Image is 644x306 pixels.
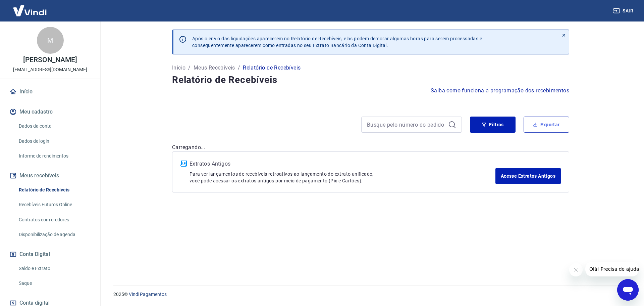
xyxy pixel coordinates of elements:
a: Contratos com credores [16,213,92,227]
a: Recebíveis Futuros Online [16,198,92,212]
iframe: Mensagem da empresa [585,262,639,276]
a: Vindi Pagamentos [129,292,167,297]
a: Informe de rendimentos [16,149,92,163]
a: Saldo e Extrato [16,262,92,275]
p: / [188,64,191,72]
button: Conta Digital [8,247,92,262]
p: Relatório de Recebíveis [243,64,301,72]
p: Após o envio das liquidações aparecerem no Relatório de Recebíveis, elas podem demorar algumas ho... [192,35,482,49]
p: [EMAIL_ADDRESS][DOMAIN_NAME] [13,66,87,73]
p: / [238,64,240,72]
h4: Relatório de Recebíveis [172,73,569,87]
p: Para ver lançamentos de recebíveis retroativos ao lançamento do extrato unificado, você pode aces... [190,171,495,184]
a: Dados de login [16,134,92,148]
a: Dados da conta [16,119,92,133]
div: M [37,27,64,54]
a: Acesse Extratos Antigos [495,168,561,184]
a: Relatório de Recebíveis [16,183,92,197]
a: Saque [16,276,92,290]
button: Filtros [470,117,516,133]
iframe: Botão para abrir a janela de mensagens [617,279,639,301]
a: Saiba como funciona a programação dos recebimentos [431,87,569,95]
img: Vindi [8,0,52,21]
p: Extratos Antigos [190,160,495,168]
button: Meus recebíveis [8,168,92,183]
img: ícone [180,161,187,167]
button: Meu cadastro [8,104,92,119]
a: Início [172,64,185,72]
button: Exportar [524,117,569,133]
button: Sair [612,5,636,17]
a: Meus Recebíveis [194,64,235,72]
iframe: Fechar mensagem [569,263,583,276]
p: [PERSON_NAME] [23,56,77,63]
p: 2025 © [113,291,628,298]
a: Disponibilização de agenda [16,228,92,242]
p: Carregando... [172,143,569,151]
span: Olá! Precisa de ajuda? [4,5,56,10]
input: Busque pelo número do pedido [367,120,445,130]
a: Início [8,84,92,99]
